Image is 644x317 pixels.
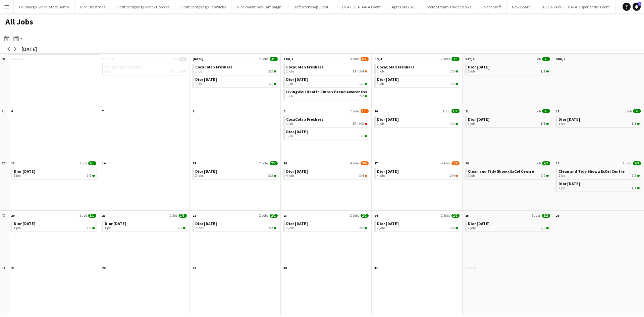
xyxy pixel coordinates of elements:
[87,226,92,230] span: 1/1
[468,64,549,73] a: Dior [DATE]1 job1/1
[105,69,186,73] div: •
[465,109,469,113] span: 11
[556,266,557,270] span: 2
[14,220,95,230] a: Dior [DATE]1 job1/1
[334,0,386,13] button: COCA COLA IAAPA Event
[259,161,268,165] span: 2 Jobs
[374,213,378,218] span: 24
[451,57,460,61] span: 3/3
[286,129,308,134] span: Dior October 2025
[451,214,460,218] span: 2/2
[268,174,273,178] span: 2/2
[556,57,565,61] span: Sun, 5
[441,57,450,61] span: 2 Jobs
[365,227,367,229] span: 2/2
[558,174,565,178] span: 1 job
[377,220,458,230] a: Dior [DATE]2 jobs2/2
[633,161,641,165] span: 3/3
[632,186,636,190] span: 1/1
[179,57,187,61] span: 1/2
[283,266,287,270] span: 30
[270,214,278,218] span: 2/2
[468,64,490,69] span: Dior October 2025
[374,57,382,61] span: Fri, 3
[259,213,268,218] span: 2 Jobs
[450,69,455,73] span: 2/2
[377,76,458,86] a: Dior [DATE]1 job1/1
[283,213,287,218] span: 23
[468,116,549,126] a: Dior [DATE]1 job1/1
[170,57,177,61] span: 1 Job
[468,122,475,126] span: 1 job
[377,77,399,82] span: Dior October 2025
[102,109,104,113] span: 7
[177,69,182,73] span: 1/2
[377,69,384,73] span: 1 job
[287,0,334,13] button: Craft Workshop Event
[558,122,565,126] span: 1 job
[286,174,294,178] span: 4 jobs
[542,161,550,165] span: 2/2
[0,263,8,315] div: 44
[533,161,541,165] span: 1 Job
[637,123,640,125] span: 1/1
[92,175,95,177] span: 1/1
[359,134,364,138] span: 1/1
[286,128,367,138] a: Dior [DATE]1 job1/1
[359,69,364,73] span: 3/4
[637,187,640,189] span: 1/1
[353,122,357,126] span: 5A
[455,227,458,229] span: 2/2
[377,169,399,174] span: Dior October 2025
[450,226,455,230] span: 2/2
[274,83,276,85] span: 1/1
[377,64,414,69] span: CocaCola x Freshers
[179,214,187,218] span: 1/1
[451,109,460,113] span: 1/1
[624,109,632,113] span: 1 Job
[195,174,204,178] span: 2 jobs
[193,266,196,270] span: 29
[105,226,111,230] span: 1 job
[286,64,323,69] span: CocaCola x Freshers
[11,161,14,165] span: 13
[193,109,194,113] span: 8
[195,220,276,230] a: Dior [DATE]2 jobs2/2
[632,122,636,126] span: 1/1
[87,174,92,178] span: 1/1
[92,227,95,229] span: 1/1
[536,0,615,13] button: [GEOGRAPHIC_DATA] Experiential Event
[102,57,113,61] span: Tue, 30
[193,161,196,165] span: 15
[286,134,293,138] span: 1 job
[506,0,536,13] button: New Board
[21,46,37,52] div: [DATE]
[451,161,460,165] span: 2/4
[477,0,506,13] button: Event Staff
[361,161,369,165] span: 3/4
[195,168,276,178] a: Dior [DATE]2 jobs2/2
[353,69,357,73] span: 1A
[533,57,541,61] span: 1 Job
[11,213,14,218] span: 20
[268,82,273,86] span: 1/1
[195,77,217,82] span: Dior October 2025
[374,161,378,165] span: 17
[632,174,636,178] span: 2/2
[268,226,273,230] span: 2/2
[365,123,367,125] span: 0/2
[286,89,367,98] a: LivingWell Health Clubs x Brand Awareness1 job2/2
[359,82,364,86] span: 1/1
[377,168,458,178] a: Dior [DATE]4 jobs2/4
[286,94,293,98] span: 1 job
[365,175,367,177] span: 3/4
[359,226,364,230] span: 2/2
[231,0,287,13] button: Dior Valentines Campaign
[443,109,450,113] span: 1 Job
[14,221,36,226] span: Dior October 2025
[637,175,640,177] span: 2/2
[102,213,105,218] span: 21
[455,70,458,72] span: 2/2
[274,175,276,177] span: 2/2
[546,175,549,177] span: 2/2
